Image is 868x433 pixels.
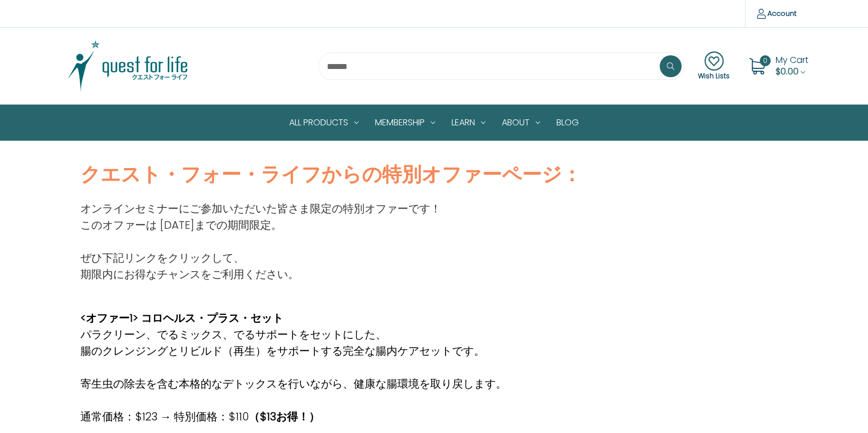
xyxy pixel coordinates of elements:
[80,200,441,217] p: オンラインセミナーにご参加いただいた皆さま限定の特別オファーです！
[80,217,441,233] p: このオファーは [DATE]までの期間限定。
[548,105,587,140] a: Blog
[281,105,367,140] a: All Products
[80,326,507,343] p: パラクリーン、でるミックス、でるサポートをセットにした、
[698,51,730,81] a: Wish Lists
[776,65,799,78] span: $0.00
[760,55,771,66] span: 0
[776,54,808,78] a: Cart with 0 items
[367,105,443,140] a: Membership
[80,376,507,392] p: 寄生虫の除去を含む本格的なデトックスを行いながら、健康な腸環境を取り戻します。
[80,266,441,282] p: 期限内にお得なチャンスをご利用ください。
[776,54,808,66] span: My Cart
[80,408,507,425] p: 通常価格：$123 → 特別価格：$110
[60,39,196,94] img: Quest Group
[443,105,494,140] a: Learn
[494,105,548,140] a: About
[80,343,507,359] p: 腸のクレンジングとリビルド（再生）をサポートする完全な腸内ケアセットです。
[80,310,283,326] strong: <オファー1> コロヘルス・プラス・セット
[80,160,582,188] strong: クエスト・フォー・ライフからの特別オファーページ：
[80,250,441,266] p: ぜひ下記リンクをクリックして、
[249,409,320,424] strong: （$13お得！）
